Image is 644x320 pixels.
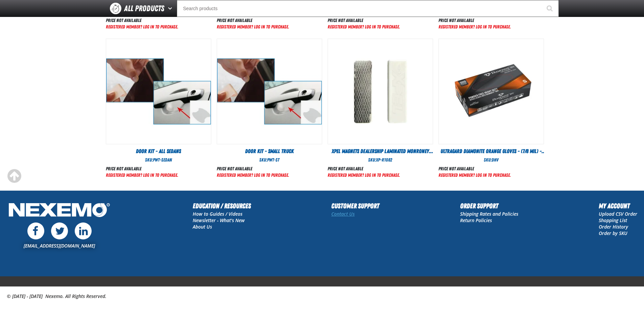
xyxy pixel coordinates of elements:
[438,17,511,24] div: Price not available
[124,2,164,15] span: All Products
[217,39,322,144] : View Details of the Door Kit - Small Truck
[217,166,289,172] div: Price not available
[328,17,400,24] div: Price not available
[193,211,242,217] a: How to Guides / Videos
[106,157,211,163] div: SKU:
[7,169,22,184] div: Scroll to the top
[599,201,637,211] h2: My Account
[460,201,518,211] h2: Order Support
[217,157,322,163] div: SKU:
[106,172,178,178] a: Registered Member? Log In to purchase.
[217,172,289,178] a: Registered Member? Log In to purchase.
[106,166,178,172] div: Price not available
[328,39,433,144] img: XPEL Magnets Dealership Laminated Monroney Stickers (Pack of 2 Magnets)
[438,157,544,163] div: SKU:
[245,148,294,154] span: Door Kit - Small Truck
[328,24,400,29] a: Registered Member? Log In to purchase.
[438,148,544,155] a: Ultragard Diamonite Orange Gloves - (7/8 mil) - (100 gloves per box MIN 10 box order)
[492,157,499,163] span: DHV
[193,201,251,211] h2: Education / Resources
[439,39,544,144] : View Details of the Ultragard Diamonite Orange Gloves - (7/8 mil) - (100 gloves per box MIN 10 bo...
[438,172,511,178] a: Registered Member? Log In to purchase.
[440,148,546,162] span: Ultragard Diamonite Orange Gloves - (7/8 mil) - (100 gloves per box MIN 10 box order)
[376,157,392,163] span: XP-R1082
[267,157,279,163] span: PWT-ST
[136,148,181,154] span: Door Kit - All Sedans
[328,157,433,163] div: SKU:
[599,230,627,236] a: Order by SKU
[7,201,112,221] img: Nexemo Logo
[106,17,178,24] div: Price not available
[106,39,211,144] : View Details of the Door Kit - All Sedans
[217,24,289,29] a: Registered Member? Log In to purchase.
[193,217,245,223] a: Newsletter - What's New
[328,172,400,178] a: Registered Member? Log In to purchase.
[328,39,433,144] : View Details of the XPEL Magnets Dealership Laminated Monroney Stickers (Pack of 2 Magnets)
[438,24,511,29] a: Registered Member? Log In to purchase.
[217,39,322,144] img: Door Kit - Small Truck
[438,166,511,172] div: Price not available
[328,148,433,155] a: XPEL Magnets Dealership Laminated Monroney Stickers (Pack of 2 Magnets)
[460,217,492,223] a: Return Policies
[599,211,637,217] a: Upload CSV Order
[599,217,627,223] a: Shopping List
[332,148,433,162] span: XPEL Magnets Dealership Laminated Monroney Stickers (Pack of 2 Magnets)
[439,39,544,144] img: Ultragard Diamonite Orange Gloves - (7/8 mil) - (100 gloves per box MIN 10 box order)
[217,17,289,24] div: Price not available
[460,211,518,217] a: Shipping Rates and Policies
[153,157,172,163] span: PWT-Sedan
[331,211,355,217] a: Contact Us
[106,39,211,144] img: Door Kit - All Sedans
[24,242,95,249] a: [EMAIL_ADDRESS][DOMAIN_NAME]
[106,148,211,155] a: Door Kit - All Sedans
[217,148,322,155] a: Door Kit - Small Truck
[193,223,212,230] a: About Us
[599,223,628,230] a: Order History
[328,166,400,172] div: Price not available
[106,24,178,29] a: Registered Member? Log In to purchase.
[331,201,379,211] h2: Customer Support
